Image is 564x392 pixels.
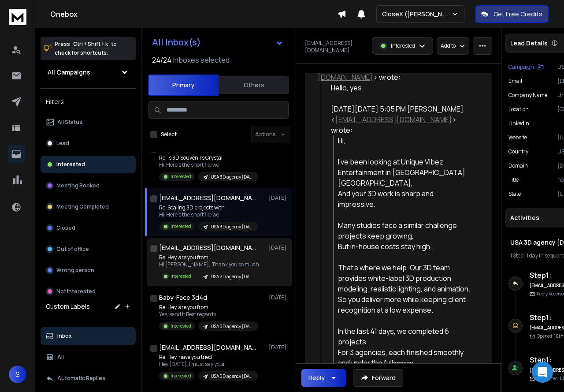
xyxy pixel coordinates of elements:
h1: All Campaigns [48,68,90,77]
p: USA 3D agency [DATE] [211,373,253,380]
p: [DATE] [269,244,289,251]
span: 1 Step [510,252,523,259]
button: Inbox [41,327,136,345]
p: Meeting Completed [56,203,109,210]
p: Company Name [508,92,547,99]
div: Open Intercom Messenger [532,362,553,383]
p: Email [508,78,522,85]
p: CloseX ([PERSON_NAME]) [382,10,451,19]
p: USA 3D agency [DATE] [211,323,253,330]
p: USA 3D agency [DATE] [211,273,253,280]
p: Campaign [508,63,534,71]
img: logo [9,9,26,25]
button: Interested [41,156,136,173]
p: Interested [171,323,191,329]
h3: Custom Labels [46,302,90,311]
button: Get Free Credits [475,5,549,23]
p: [EMAIL_ADDRESS][DOMAIN_NAME] [305,40,367,54]
div: In the last 41 days, we completed 6 projects For 3 agencies, each finished smoothly and under the... [338,326,472,379]
button: Reply [301,369,346,387]
button: Forward [353,369,403,387]
p: USA 3D agency [DATE] [211,224,253,230]
label: Select [161,131,177,138]
p: Inbox [57,332,72,340]
h3: Inboxes selected [173,55,230,65]
button: All Status [41,113,136,131]
button: Meeting Completed [41,198,136,216]
h1: All Inbox(s) [152,38,201,47]
button: Primary [148,75,219,96]
p: Meeting Booked [56,182,100,189]
p: website [508,134,527,141]
button: All Campaigns [41,63,136,81]
div: Many studios face a similar challenge: projects keep growing, But in-house costs stay high. That’... [338,220,472,326]
p: Interested [171,173,191,180]
p: Press to check for shortcuts. [55,40,117,57]
div: Hello, yes. [331,82,473,93]
p: Closed [56,224,75,231]
p: Hey [DATE], I must say your [159,361,258,368]
p: [DATE] [269,294,289,301]
p: State [508,190,521,198]
p: Get Free Credits [493,10,542,19]
h3: Filters [41,96,136,108]
button: All [41,348,136,366]
span: Ctrl + Shift + k [72,39,109,49]
p: Domain [508,162,528,169]
div: Reply [308,373,325,382]
p: title [508,176,519,183]
p: Lead Details [510,39,548,48]
h1: Onebox [50,9,338,19]
button: Campaign [508,63,544,71]
h1: Baby-Face 3d4d [159,293,207,302]
p: Interested [171,273,191,280]
div: Hi, [338,135,472,157]
p: Hi [PERSON_NAME], Thank you so much [159,261,259,268]
p: Interested [56,161,85,168]
button: Automatic Replies [41,370,136,387]
p: Re: Hey, have you tried [159,354,258,361]
a: [EMAIL_ADDRESS][DOMAIN_NAME] [335,115,452,124]
p: Add to [441,42,456,49]
p: Out of office [56,246,89,253]
p: Not Interested [56,288,96,295]
p: Automatic Replies [57,375,105,382]
p: Hi Here’s the short file we [159,161,258,168]
p: Re: Hey, are you from [159,254,259,261]
button: Closed [41,219,136,237]
button: All Inbox(s) [145,34,290,51]
h1: [EMAIL_ADDRESS][DOMAIN_NAME] [159,243,256,252]
button: Wrong person [41,261,136,279]
p: linkedin [508,120,529,127]
p: Wrong person [56,267,94,274]
span: 24 / 24 [152,55,171,65]
p: Re: is 3D Souvenirs Crystal [159,154,258,161]
p: Interested [391,42,415,49]
p: Re: Hey, are you from [159,304,258,311]
p: [DATE] [269,344,289,351]
p: Lead [56,140,69,147]
p: Interested [171,223,191,230]
p: All Status [57,119,82,126]
p: Interested [171,373,191,379]
p: USA 3D agency [DATE] [211,174,253,180]
p: All [57,354,64,361]
p: Country [508,148,528,155]
button: Not Interested [41,283,136,300]
h1: [EMAIL_ADDRESS][DOMAIN_NAME] [159,343,256,352]
p: location [508,106,529,113]
div: [DATE][DATE] 5:05 PM [PERSON_NAME] < > wrote: [331,104,473,135]
h1: [EMAIL_ADDRESS][DOMAIN_NAME] [159,194,256,202]
button: Meeting Booked [41,177,136,194]
span: agency [393,360,413,367]
p: Re: Scaling 3D projects with [159,204,258,211]
button: Others [219,75,289,95]
p: Yes, send it Best regards. [159,311,258,318]
button: Out of office [41,240,136,258]
p: Hi Here’s the short file we [159,211,258,218]
button: S [9,366,26,383]
div: I’ve been looking at Unique Vibez Entertainment in [GEOGRAPHIC_DATA] [GEOGRAPHIC_DATA], And your ... [338,157,472,220]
